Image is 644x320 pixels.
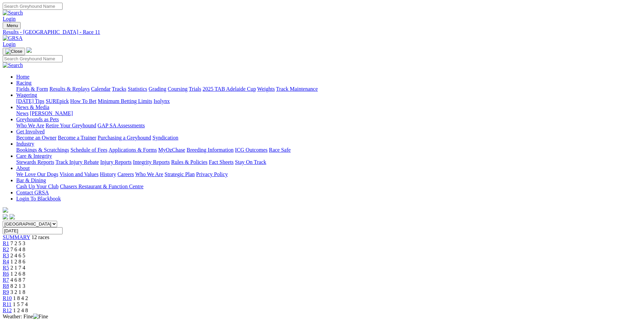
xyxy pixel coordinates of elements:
input: Select date [3,227,63,234]
span: 1 8 4 2 [13,295,28,301]
a: Breeding Information [187,147,234,153]
a: R5 [3,265,9,271]
a: Get Involved [16,129,45,134]
a: Schedule of Fees [70,147,107,153]
a: News [16,110,28,116]
a: Stewards Reports [16,159,54,165]
a: Bookings & Scratchings [16,147,69,153]
a: How To Bet [70,98,97,104]
a: R4 [3,259,9,264]
div: Wagering [16,98,641,104]
div: Care & Integrity [16,159,641,165]
input: Search [3,3,63,10]
span: 1 2 4 8 [13,307,28,313]
span: 2 4 6 5 [10,253,25,258]
span: 4 6 8 7 [10,277,25,283]
img: Search [3,10,23,16]
a: Wagering [16,92,37,98]
a: Statistics [128,86,147,92]
div: Greyhounds as Pets [16,123,641,129]
a: [DATE] Tips [16,98,44,104]
a: R6 [3,271,9,277]
a: Careers [117,171,134,177]
div: Results - [GEOGRAPHIC_DATA] - Race 11 [3,29,641,35]
span: 1 5 7 4 [13,301,28,307]
a: R10 [3,295,12,301]
a: Vision and Values [59,171,98,177]
a: Home [16,74,29,80]
a: Who We Are [135,171,163,177]
a: Bar & Dining [16,177,46,183]
a: SUREpick [46,98,69,104]
a: Login To Blackbook [16,196,61,201]
div: Industry [16,147,641,153]
a: Isolynx [153,98,170,104]
a: R7 [3,277,9,283]
span: R11 [3,301,11,307]
span: 8 2 1 3 [10,283,25,289]
a: Contact GRSA [16,190,49,195]
a: Purchasing a Greyhound [98,135,151,141]
span: 1 2 6 8 [10,271,25,277]
div: Bar & Dining [16,184,641,190]
a: Coursing [168,86,188,92]
img: twitter.svg [9,214,15,219]
a: R1 [3,240,9,246]
a: GAP SA Assessments [98,123,145,128]
a: Weights [257,86,275,92]
a: Applications & Forms [109,147,157,153]
img: facebook.svg [3,214,8,219]
a: Track Maintenance [276,86,318,92]
a: 2025 TAB Adelaide Cup [202,86,256,92]
img: Close [5,49,22,54]
a: Minimum Betting Limits [98,98,152,104]
a: We Love Our Dogs [16,171,58,177]
a: Calendar [91,86,111,92]
a: Racing [16,80,31,86]
span: R9 [3,289,9,295]
a: Trials [189,86,201,92]
a: R8 [3,283,9,289]
a: Who We Are [16,123,44,128]
a: Chasers Restaurant & Function Centre [60,184,143,189]
span: 3 2 1 8 [10,289,25,295]
a: [PERSON_NAME] [30,110,73,116]
a: Privacy Policy [196,171,228,177]
span: Menu [7,23,18,28]
a: Results & Replays [49,86,90,92]
a: Syndication [152,135,178,141]
a: Retire Your Greyhound [46,123,96,128]
a: SUMMARY [3,234,30,240]
a: R2 [3,247,9,252]
a: Race Safe [269,147,290,153]
button: Toggle navigation [3,22,21,29]
a: Industry [16,141,34,147]
span: 12 races [31,234,49,240]
a: Login [3,41,16,47]
img: Search [3,62,23,68]
img: Fine [33,314,48,320]
a: Become an Owner [16,135,56,141]
span: Weather: Fine [3,314,48,319]
div: Racing [16,86,641,92]
a: History [100,171,116,177]
a: Fields & Form [16,86,48,92]
a: About [16,165,30,171]
a: R3 [3,253,9,258]
a: Grading [149,86,166,92]
a: R12 [3,307,12,313]
span: 2 1 7 4 [10,265,25,271]
a: News & Media [16,104,49,110]
input: Search [3,55,63,62]
a: Integrity Reports [133,159,170,165]
a: Tracks [112,86,126,92]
